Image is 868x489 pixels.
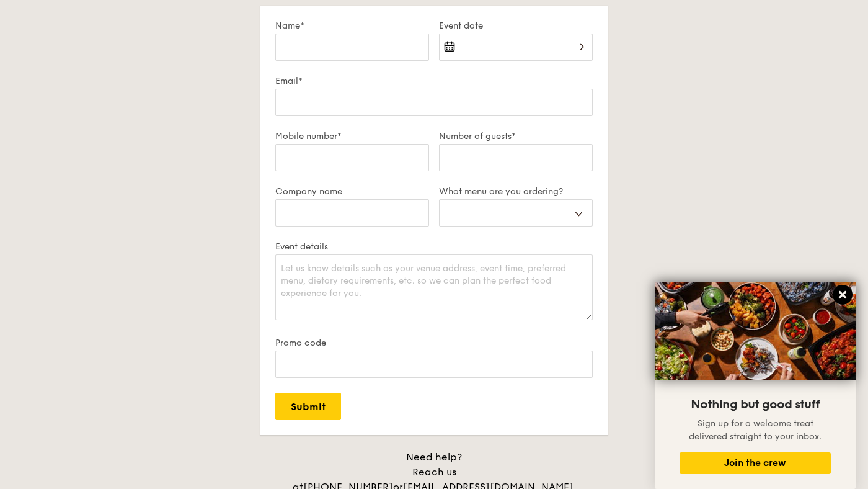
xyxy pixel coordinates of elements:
[439,131,593,141] label: Number of guests*
[275,131,429,141] label: Mobile number*
[439,186,593,197] label: What menu are you ordering?
[275,338,593,348] label: Promo code
[275,393,341,420] input: Submit
[691,397,820,412] span: Nothing but good stuff
[275,20,429,31] label: Name*
[275,76,593,86] label: Email*
[833,285,852,305] button: Close
[655,282,856,380] img: DSC07876-Edit02-Large.jpeg
[275,254,593,320] textarea: Let us know details such as your venue address, event time, preferred menu, dietary requirements,...
[689,418,821,442] span: Sign up for a welcome treat delivered straight to your inbox.
[275,241,593,252] label: Event details
[439,20,593,31] label: Event date
[680,452,831,474] button: Join the crew
[275,186,429,197] label: Company name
